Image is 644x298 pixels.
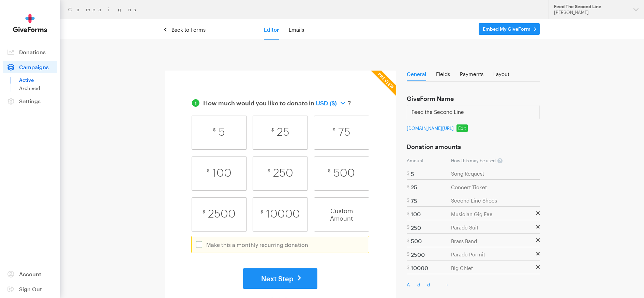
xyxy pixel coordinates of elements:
[3,95,57,107] a: Settings
[271,127,274,132] span: $
[497,158,503,163] span: ?
[165,27,206,33] a: Back to Forms
[328,168,331,173] span: $
[451,211,535,217] input: Enter a Description
[460,71,483,80] a: Payments
[19,286,42,292] span: Sign Out
[554,10,628,15] div: [PERSON_NAME]
[407,95,454,102] h3: GiveForm Name
[203,99,314,107] span: How much would you like to donate in
[264,27,279,33] a: Editor
[19,49,46,55] span: Donations
[407,282,455,287] span: Add +
[261,274,294,283] span: Next Step
[407,125,454,131] a: [DOMAIN_NAME][URL]
[407,170,409,176] span: $
[338,127,350,138] span: 75
[273,168,293,179] span: 250
[3,46,57,58] a: Donations
[260,209,263,214] span: $
[407,251,409,257] span: $
[407,159,540,164] p: How this may be used
[407,211,409,216] span: $
[277,127,289,138] span: 25
[206,241,308,248] span: Make this a monthly recurring donation
[213,127,216,132] span: $
[243,268,317,289] button: Next Step
[212,168,231,179] span: 100
[19,84,57,92] a: Archived
[219,127,225,138] span: 5
[203,209,205,214] span: $
[451,225,535,230] input: Enter a Description
[407,184,409,189] span: $
[268,168,270,173] span: $
[407,224,409,230] span: $
[3,283,57,295] a: Sign Out
[451,171,535,177] input: Enter a Description
[554,4,628,10] div: Feed The Second Line
[493,71,509,80] a: Layout
[19,76,57,84] a: Active
[346,99,351,107] span: ?
[333,168,355,179] span: 500
[451,252,535,257] input: Enter a Description
[451,198,535,204] input: Enter a Description
[19,271,41,277] span: Account
[407,197,409,203] span: $
[19,98,41,104] span: Settings
[451,238,535,244] input: Enter a Description
[407,238,409,243] span: $
[266,209,300,220] span: 10000
[3,268,57,280] a: Account
[407,144,461,150] h3: Donation amounts
[314,198,369,231] span: Custom Amount
[451,184,535,190] input: Enter a Description
[407,71,426,81] a: General
[407,159,451,163] p: Amount
[289,27,304,33] a: Emails
[456,124,468,132] a: Edit
[3,61,57,73] a: Campaigns
[333,127,335,132] span: $
[192,99,199,107] span: 1
[207,168,210,173] span: $
[436,71,450,80] a: Fields
[451,265,535,271] input: Enter a Description
[68,7,144,12] a: Campaigns
[13,14,47,32] img: GiveForms
[19,64,49,70] span: Campaigns
[479,23,540,35] a: Embed My GiveForm
[407,265,409,270] span: $
[208,209,236,220] span: 2500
